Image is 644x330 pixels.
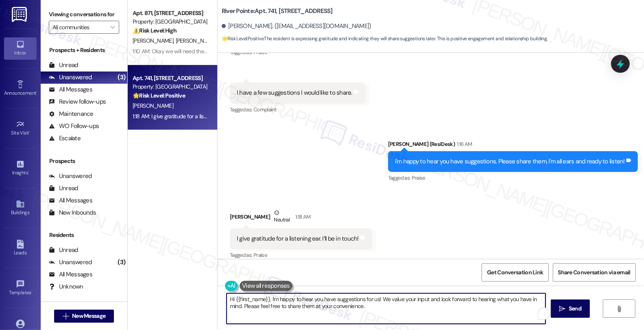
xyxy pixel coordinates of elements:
[487,268,543,277] span: Get Conversation Link
[133,48,247,55] div: 1:10 AM: Okay we will need the vacuum replaced
[49,258,92,267] div: Unanswered
[49,73,92,82] div: Unanswered
[222,22,371,30] div: [PERSON_NAME]. ([EMAIL_ADDRESS][DOMAIN_NAME])
[227,293,546,324] textarea: To enrich screen reader interactions, please activate Accessibility in Grammarly extension settings
[4,237,37,259] a: Leads
[558,268,631,277] span: Share Conversation via email
[553,263,636,282] button: Share Conversation via email
[28,169,29,174] span: •
[569,304,581,313] span: Send
[49,61,78,69] div: Unread
[455,140,472,148] div: 1:16 AM
[49,8,119,21] label: Viewing conversations for
[237,234,359,243] div: I give gratitude for a listening ear. I’ll be in touch!
[49,208,96,217] div: New Inbounds
[230,104,365,115] div: Tagged as:
[133,27,177,34] strong: ⚠️ Risk Level: High
[133,102,173,109] span: [PERSON_NAME]
[253,49,267,56] span: Praise
[253,106,276,113] span: Complaint
[253,252,267,258] span: Praise
[49,98,106,106] div: Review follow-ups
[133,82,208,91] div: Property: [GEOGRAPHIC_DATA]
[4,277,37,299] a: Templates •
[4,117,37,139] a: Site Visit •
[116,71,127,84] div: (3)
[49,196,92,205] div: All Messages
[133,113,262,120] div: 1:18 AM: I give gratitude for a listening ear. I’ll be in touch!
[176,37,216,44] span: [PERSON_NAME]
[222,35,264,42] strong: 🌟 Risk Level: Positive
[482,263,548,282] button: Get Conversation Link
[49,270,92,279] div: All Messages
[29,129,31,135] span: •
[110,24,115,30] i: 
[230,208,372,228] div: [PERSON_NAME]
[222,35,548,43] span: : The resident is expressing gratitude and indicating they will share suggestions later. This is ...
[395,157,625,166] div: I'm happy to hear you have suggestions. Please share them, I'm all ears and ready to listen!
[63,313,69,319] i: 
[222,7,333,15] b: River Pointe: Apt. 741, [STREET_ADDRESS]
[273,208,291,226] div: Neutral
[41,46,127,54] div: Prospects + Residents
[4,157,37,179] a: Insights •
[237,89,352,97] div: I have a few suggestions I would like to share.
[49,172,92,180] div: Unanswered
[133,37,176,44] span: [PERSON_NAME]
[293,213,310,221] div: 1:18 AM
[12,7,28,22] img: ResiDesk Logo
[49,134,81,143] div: Escalate
[388,140,638,151] div: [PERSON_NAME] (ResiDesk)
[133,92,185,99] strong: 🌟 Risk Level: Positive
[4,197,37,219] a: Buildings
[133,74,208,82] div: Apt. 741, [STREET_ADDRESS]
[49,184,78,193] div: Unread
[54,310,114,323] button: New Message
[31,289,33,294] span: •
[49,85,92,94] div: All Messages
[616,306,622,312] i: 
[412,174,425,181] span: Praise
[49,110,94,118] div: Maintenance
[49,282,83,291] div: Unknown
[49,122,99,130] div: WO Follow-ups
[41,231,127,239] div: Residents
[133,9,208,17] div: Apt. 871, [STREET_ADDRESS]
[388,172,638,184] div: Tagged as:
[133,17,208,26] div: Property: [GEOGRAPHIC_DATA]
[4,37,37,59] a: Inbox
[551,300,590,318] button: Send
[36,89,37,95] span: •
[72,312,105,320] span: New Message
[559,306,565,312] i: 
[41,157,127,165] div: Prospects
[52,21,106,34] input: All communities
[116,256,127,269] div: (3)
[230,249,372,261] div: Tagged as:
[49,246,78,254] div: Unread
